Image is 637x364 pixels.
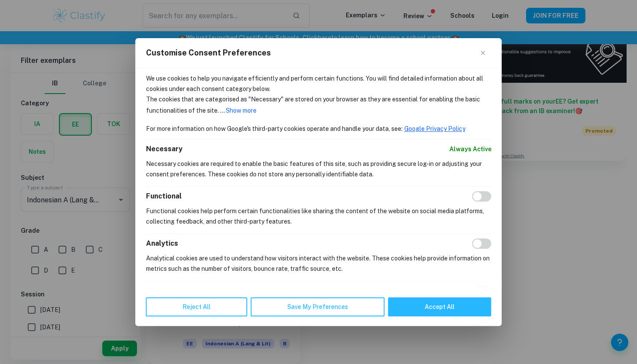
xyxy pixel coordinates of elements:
[388,297,491,316] button: Accept All
[146,123,491,134] p: For more information on how Google's third-party cookies operate and handle your data, see:
[472,238,491,249] input: Enable Analytics
[146,253,491,274] p: Analytical cookies are used to understand how visitors interact with the website. These cookies h...
[251,297,385,316] button: Save My Preferences
[146,94,491,117] p: The cookies that are categorised as "Necessary" are stored on your browser as they are essential ...
[146,297,247,316] button: Reject All
[404,125,466,133] a: Google Privacy Policy
[146,191,182,201] button: Functional
[225,104,257,117] button: Show more
[146,238,178,249] button: Analytics
[146,159,491,179] p: Necessary cookies are required to enable the basic features of this site, such as providing secur...
[472,191,491,201] input: Enable Functional
[146,48,271,58] span: Customise Consent Preferences
[449,144,491,154] span: Always Active
[146,144,182,154] button: Necessary
[146,206,491,227] p: Functional cookies help perform certain functionalities like sharing the content of the website o...
[146,73,491,94] p: We use cookies to help you navigate efficiently and perform certain functions. You will find deta...
[481,51,485,55] img: Close
[136,38,502,326] div: Customise Consent Preferences
[481,48,491,58] button: Close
